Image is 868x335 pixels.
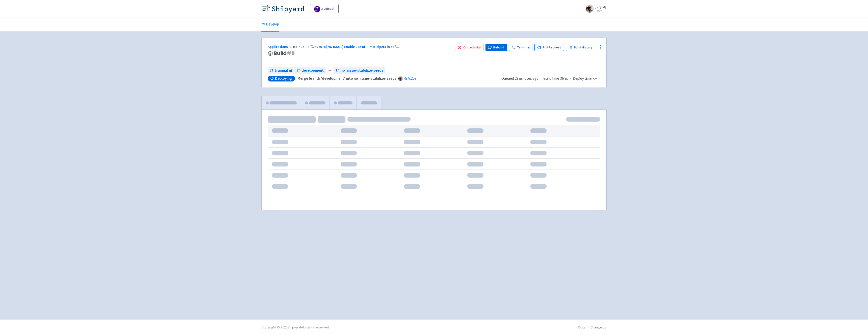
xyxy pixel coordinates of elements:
[261,17,279,32] a: Develop
[328,68,332,73] span: ←
[578,325,586,329] a: Docs
[297,76,396,81] strong: Merge branch 'development' into no_issue-stabilize-seeds
[501,76,538,81] span: Queued
[275,76,292,81] span: Deploying
[310,4,339,13] a: trainual
[261,325,330,330] div: Copyright © 2025 All rights reserved.
[404,76,416,81] a: 497c20e
[275,68,288,73] span: trainual
[341,68,383,73] span: no_issue-stabilize-seeds
[310,44,400,49] a: #26578 [NO ISSUE] Enable use of TimeHelpers in db/...
[593,76,597,81] span: -:--
[293,44,310,49] span: trainual
[566,44,595,51] a: Build History
[596,9,607,13] small: User
[543,76,559,81] span: Build time
[274,50,295,56] span: Build
[294,67,326,74] a: development
[288,325,301,329] a: Shipyard
[560,76,568,81] span: 36.9s
[515,76,538,81] time: 23 minutes ago
[573,76,592,81] span: Deploy time
[590,325,607,329] a: Changelog
[455,44,483,51] button: Cancel build
[287,50,295,57] span: # 8
[261,5,304,13] img: Shipyard logo
[302,68,324,73] span: development
[268,67,294,74] a: trainual
[596,4,607,9] span: jd-gray
[268,44,293,49] a: Applications
[334,67,385,74] a: no_issue-stabilize-seeds
[501,76,600,81] div: · ·
[509,44,532,51] a: Terminal
[534,44,564,51] a: Pull Request
[583,5,607,13] a: jd-gray User
[315,44,399,49] span: #26578 [NO ISSUE] Enable use of TimeHelpers in db/ ...
[485,44,507,51] button: Rebuild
